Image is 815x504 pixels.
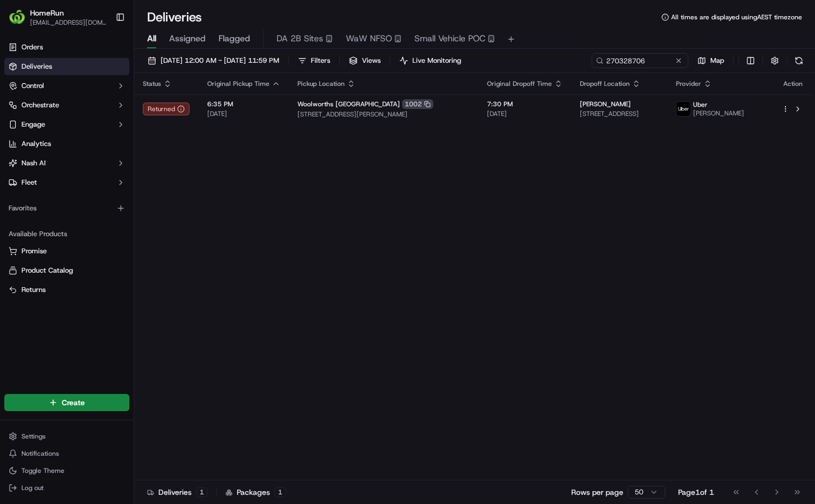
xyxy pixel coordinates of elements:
[4,463,129,478] button: Toggle Theme
[276,32,323,45] span: DA 2B Sites
[147,9,202,26] h1: Deliveries
[412,56,461,65] span: Live Monitoring
[693,100,708,109] span: Uber
[21,62,52,71] span: Deliveries
[571,487,623,498] p: Rows per page
[580,109,659,118] span: [STREET_ADDRESS]
[4,243,129,260] button: Promise
[4,97,129,114] button: Orchestrate
[678,487,714,498] div: Page 1 of 1
[30,18,107,27] button: [EMAIL_ADDRESS][DOMAIN_NAME]
[169,32,206,45] span: Assigned
[21,432,46,441] span: Settings
[311,56,330,65] span: Filters
[414,32,485,45] span: Small Vehicle POC
[143,103,190,115] button: Returned
[21,42,43,52] span: Orders
[4,116,129,133] button: Engage
[4,58,129,75] a: Deliveries
[62,397,85,408] span: Create
[782,79,804,88] div: Action
[21,484,43,492] span: Log out
[710,56,724,65] span: Map
[4,77,129,94] button: Control
[30,8,64,18] button: HomeRun
[4,39,129,56] a: Orders
[21,81,44,91] span: Control
[4,200,129,217] div: Favorites
[207,109,280,118] span: [DATE]
[21,285,46,295] span: Returns
[9,246,125,256] a: Promise
[9,9,26,26] img: HomeRun
[293,53,335,68] button: Filters
[21,158,46,168] span: Nash AI
[274,487,286,497] div: 1
[4,155,129,172] button: Nash AI
[4,429,129,444] button: Settings
[21,246,47,256] span: Promise
[395,53,466,68] button: Live Monitoring
[580,79,630,88] span: Dropoff Location
[402,99,433,109] div: 1002
[297,79,345,88] span: Pickup Location
[676,79,701,88] span: Provider
[4,281,129,298] button: Returns
[671,13,802,21] span: All times are displayed using AEST timezone
[21,266,73,275] span: Product Catalog
[362,56,381,65] span: Views
[4,174,129,191] button: Fleet
[21,100,59,110] span: Orchestrate
[147,32,156,45] span: All
[4,135,129,152] a: Analytics
[9,266,125,275] a: Product Catalog
[676,102,690,116] img: uber-new-logo.jpeg
[21,120,45,129] span: Engage
[4,480,129,495] button: Log out
[693,109,744,118] span: [PERSON_NAME]
[297,100,400,108] span: Woolworths [GEOGRAPHIC_DATA]
[21,449,59,458] span: Notifications
[4,225,129,243] div: Available Products
[4,262,129,279] button: Product Catalog
[219,32,250,45] span: Flagged
[9,285,125,295] a: Returns
[207,79,270,88] span: Original Pickup Time
[225,487,286,498] div: Packages
[143,53,284,68] button: [DATE] 12:00 AM - [DATE] 11:59 PM
[297,110,470,119] span: [STREET_ADDRESS][PERSON_NAME]
[143,79,161,88] span: Status
[207,100,280,108] span: 6:35 PM
[580,100,631,108] span: [PERSON_NAME]
[21,139,51,149] span: Analytics
[196,487,208,497] div: 1
[346,32,392,45] span: WaW NFSO
[4,394,129,411] button: Create
[487,109,563,118] span: [DATE]
[21,466,64,475] span: Toggle Theme
[791,53,806,68] button: Refresh
[161,56,279,65] span: [DATE] 12:00 AM - [DATE] 11:59 PM
[21,178,37,187] span: Fleet
[4,4,111,30] button: HomeRunHomeRun[EMAIL_ADDRESS][DOMAIN_NAME]
[487,100,563,108] span: 7:30 PM
[147,487,208,498] div: Deliveries
[4,446,129,461] button: Notifications
[344,53,385,68] button: Views
[693,53,729,68] button: Map
[487,79,552,88] span: Original Dropoff Time
[592,53,688,68] input: Type to search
